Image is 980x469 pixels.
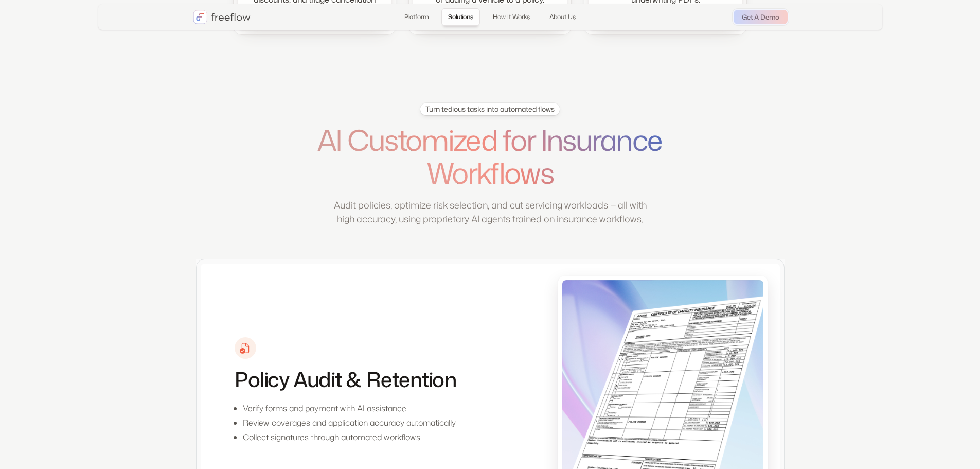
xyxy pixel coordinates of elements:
[243,431,456,443] p: Collect signatures through automated workflows
[193,10,251,24] a: home
[235,367,456,392] h3: Policy Audit & Retention
[543,8,582,26] a: About Us
[243,402,456,414] p: Verify forms and payment with AI assistance
[294,124,687,190] h1: AI Customized for Insurance Workflows
[398,8,435,26] a: Platform
[425,104,555,114] div: Turn tedious tasks into automated flows
[441,8,480,26] a: Solutions
[328,198,652,226] p: Audit policies, optimize risk selection, and cut servicing workloads — all with high accuracy, us...
[243,416,456,429] p: Review coverages and application accuracy automatically
[486,8,537,26] a: How It Works
[734,10,788,24] a: Get A Demo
